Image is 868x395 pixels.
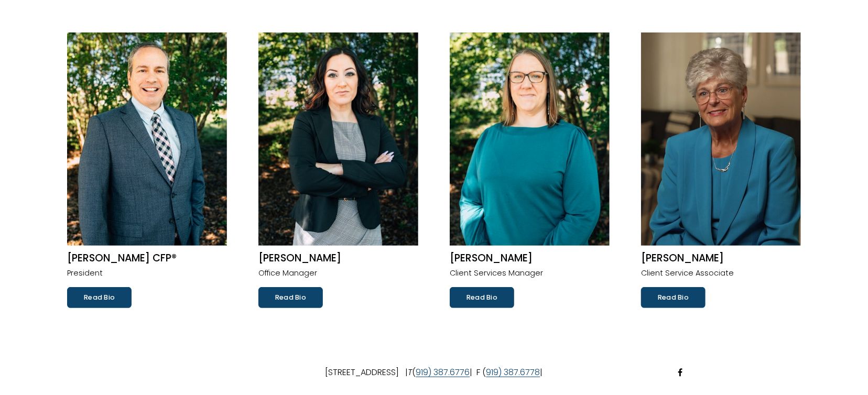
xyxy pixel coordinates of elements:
[258,252,418,265] h2: [PERSON_NAME]
[67,32,227,246] img: Robert W. Volpe CFP®
[67,287,132,308] a: Read Bio
[641,267,801,280] p: Client Service Associate
[258,287,323,308] a: Read Bio
[67,267,227,280] p: President
[450,267,610,280] p: Client Services Manager
[641,252,801,265] h2: [PERSON_NAME]
[67,252,227,265] h2: [PERSON_NAME] CFP®
[258,267,418,280] p: Office Manager
[408,366,413,378] em: T
[450,32,610,246] img: Kerri Pait
[416,365,470,380] a: 919) 387.6776
[641,287,706,308] a: Read Bio
[258,32,418,246] img: Lisa M. Coello
[676,368,685,377] a: Facebook
[450,252,610,265] h2: [PERSON_NAME]
[450,287,514,308] a: Read Bio
[67,365,801,380] p: [STREET_ADDRESS] | ( | F ( |
[486,365,540,380] a: 919) 387.6778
